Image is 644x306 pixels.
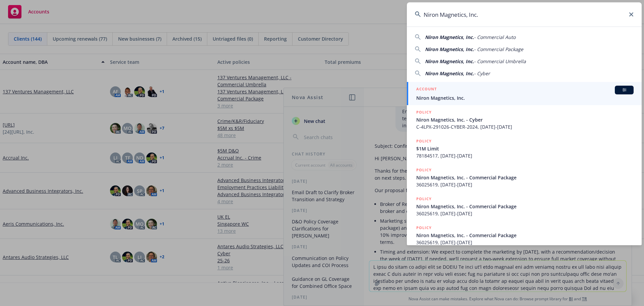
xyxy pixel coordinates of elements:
[407,82,642,105] a: ACCOUNTBINiron Magnetics, Inc.
[407,221,642,250] a: POLICYNiron Magnetics, Inc. - Commercial Package36025619, [DATE]-[DATE]
[416,109,432,116] h5: POLICY
[416,203,634,210] span: Niron Magnetics, Inc. - Commercial Package
[407,134,642,163] a: POLICY$1M Limit78184517, [DATE]-[DATE]
[425,70,474,77] span: Niron Magnetics, Inc.
[416,145,634,152] span: $1M Limit
[416,174,634,181] span: Niron Magnetics, Inc. - Commercial Package
[416,167,432,173] h5: POLICY
[416,210,634,217] span: 36025619, [DATE]-[DATE]
[425,34,474,40] span: Niron Magnetics, Inc.
[416,138,432,144] h5: POLICY
[416,195,432,202] h5: POLICY
[416,181,634,188] span: 36025619, [DATE]-[DATE]
[416,224,432,231] h5: POLICY
[407,105,642,134] a: POLICYNiron Magnetics, Inc. - CyberC-4LPX-291026-CYBER-2024, [DATE]-[DATE]
[474,34,516,40] span: - Commercial Auto
[416,94,634,101] span: Niron Magnetics, Inc.
[425,58,474,64] span: Niron Magnetics, Inc.
[474,58,526,64] span: - Commercial Umbrella
[416,86,437,94] h5: ACCOUNT
[416,116,634,123] span: Niron Magnetics, Inc. - Cyber
[416,232,634,239] span: Niron Magnetics, Inc. - Commercial Package
[416,239,634,246] span: 36025619, [DATE]-[DATE]
[407,192,642,221] a: POLICYNiron Magnetics, Inc. - Commercial Package36025619, [DATE]-[DATE]
[407,163,642,192] a: POLICYNiron Magnetics, Inc. - Commercial Package36025619, [DATE]-[DATE]
[416,152,634,159] span: 78184517, [DATE]-[DATE]
[618,87,631,93] span: BI
[474,70,490,77] span: - Cyber
[474,46,523,52] span: - Commercial Package
[407,2,642,27] input: Search...
[416,123,634,130] span: C-4LPX-291026-CYBER-2024, [DATE]-[DATE]
[425,46,474,52] span: Niron Magnetics, Inc.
